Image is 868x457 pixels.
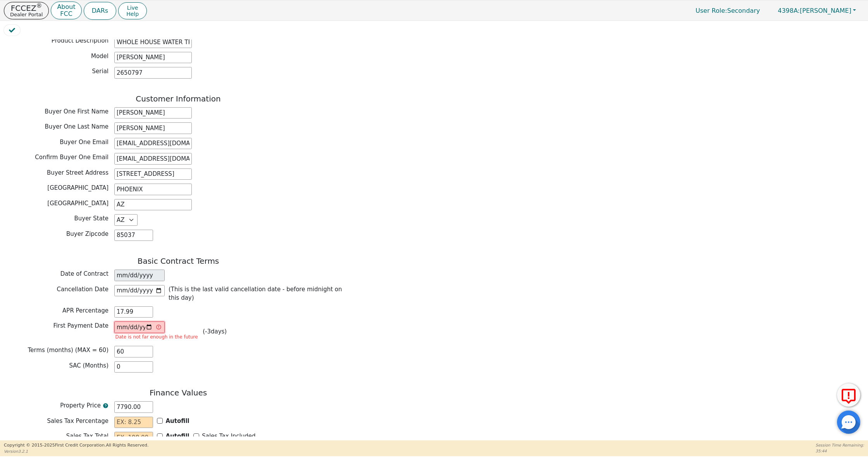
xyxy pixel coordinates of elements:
p: Secondary [688,3,768,18]
span: Live [126,5,139,11]
p: ( -3 days) [203,327,227,336]
span: Confirm Buyer One Email [35,154,108,161]
a: User Role:Secondary [688,3,768,18]
input: EX: 8.25 [114,417,153,428]
span: APR Percentage [62,307,108,314]
input: EX: 2400.00 [114,401,153,413]
span: [PERSON_NAME] [778,7,851,14]
input: YYYY-MM-DD [114,321,165,333]
p: 35:44 [816,448,864,454]
p: Copyright © 2015- 2025 First Credit Corporation. [4,442,148,449]
b: Autofill [166,433,189,440]
span: Buyer State [74,215,108,222]
h3: Customer Information [4,94,353,103]
span: Help [126,11,139,17]
input: Y/N [157,433,163,439]
button: LiveHelp [118,2,147,19]
span: Model [91,53,108,60]
h3: Basic Contract Terms [4,256,353,266]
span: Buyer Zipcode [66,230,108,237]
span: SAC (Months) [69,362,108,369]
input: EX: 90210 [114,230,153,241]
span: [GEOGRAPHIC_DATA] [47,184,108,191]
span: Buyer One Last Name [45,123,108,130]
input: XX.XX [114,306,153,318]
input: EX: 2 [114,361,153,373]
span: Terms (months) (MAX = 60) [28,347,108,354]
p: Date is not far enough in the future [115,335,198,339]
span: Cancellation Date [57,286,108,293]
span: Date of Contract [60,270,108,277]
span: Product Description [52,37,108,44]
input: EX: 36 [114,346,153,357]
input: Y/N [157,418,163,424]
input: EX: 198.00 [114,432,153,443]
p: Version 3.2.1 [4,448,148,454]
p: (This is the last valid cancellation date - before midnight on this day) [169,285,349,302]
input: Y/N [193,433,199,439]
span: Property Price [60,401,101,410]
p: About [57,4,75,10]
span: Buyer One Email [60,139,108,146]
button: FCCEZ®Dealer Portal [4,2,49,19]
p: Session Time Remaining: [816,442,864,448]
span: First Payment Date [53,322,108,329]
b: Autofill [166,417,189,424]
span: All Rights Reserved. [106,443,148,448]
sup: ® [36,2,42,9]
button: DARs [84,2,116,20]
p: FCC [57,11,75,17]
h3: Finance Values [4,388,353,397]
label: Sales Tax Included [202,432,255,441]
span: Sales Tax Total [66,433,108,440]
p: FCCEZ [10,4,43,12]
span: 4398A: [778,7,800,14]
button: Report Error to FCC [837,383,860,407]
button: 4398A:[PERSON_NAME] [770,5,864,17]
span: User Role : [696,7,727,14]
span: Serial [92,68,108,75]
span: Buyer One First Name [45,108,108,115]
span: Buyer Street Address [47,169,108,176]
span: Sales Tax Percentage [47,417,108,424]
p: Dealer Portal [10,12,43,17]
button: Review Contract [4,25,20,36]
span: [GEOGRAPHIC_DATA] [47,200,108,207]
button: AboutFCC [51,2,81,20]
input: YYYY-MM-DD [114,285,165,297]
